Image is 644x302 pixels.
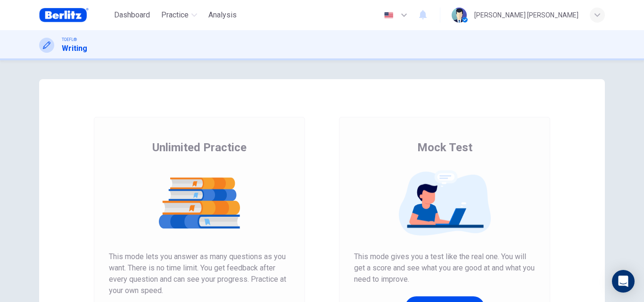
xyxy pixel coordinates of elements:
div: [PERSON_NAME] [PERSON_NAME] [474,9,578,21]
img: Profile picture [452,8,467,23]
span: Analysis [208,9,237,21]
img: en [383,12,395,19]
img: Berlitz Brasil logo [39,6,89,24]
span: Dashboard [114,9,150,21]
span: This mode lets you answer as many questions as you want. There is no time limit. You get feedback... [109,251,290,296]
a: Berlitz Brasil logo [39,6,110,24]
span: Unlimited Practice [152,140,247,155]
span: Practice [161,9,189,21]
button: Analysis [205,7,240,24]
span: Mock Test [417,140,472,155]
h1: Writing [62,43,87,54]
button: Practice [157,7,201,24]
button: Dashboard [110,7,154,24]
span: This mode gives you a test like the real one. You will get a score and see what you are good at a... [354,251,535,285]
div: Open Intercom Messenger [612,270,635,293]
span: TOEFL® [62,36,77,43]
